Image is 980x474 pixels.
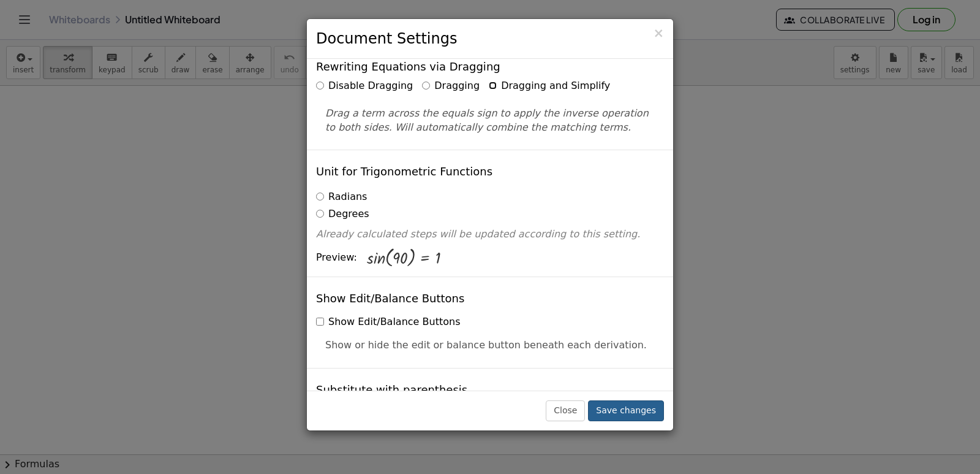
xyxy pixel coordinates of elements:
[316,61,500,73] h4: Rewriting Equations via Dragging
[316,79,413,93] label: Disable Dragging
[316,315,460,329] label: Show Edit/Balance Buttons
[325,107,655,135] p: Drag a term across the equals sign to apply the inverse operation to both sides. Will automatical...
[316,190,367,204] label: Radians
[316,210,324,218] input: Degrees
[653,26,664,40] span: ×
[325,338,655,353] p: Show or hide the edit or balance button beneath each derivation.
[316,292,464,305] h4: Show Edit/Balance Buttons
[588,400,664,421] button: Save changes
[316,251,357,265] span: Preview:
[422,82,430,90] input: Dragging
[653,27,664,40] button: Close
[316,318,324,326] input: Show Edit/Balance Buttons
[316,166,492,178] h4: Unit for Trigonometric Functions
[489,82,497,90] input: Dragging and Simplify
[316,28,664,49] h3: Document Settings
[316,82,324,90] input: Disable Dragging
[489,79,610,93] label: Dragging and Simplify
[316,207,369,221] label: Degrees
[422,79,480,93] label: Dragging
[316,193,324,201] input: Radians
[546,400,585,421] button: Close
[316,227,664,242] p: Already calculated steps will be updated according to this setting.
[316,384,467,396] h4: Substitute with parenthesis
